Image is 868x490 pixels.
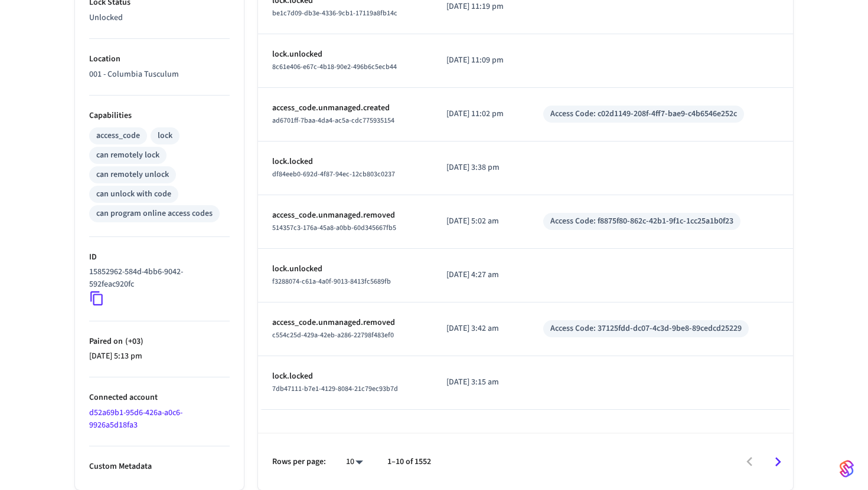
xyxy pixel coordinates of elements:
p: [DATE] 5:02 am [446,215,515,228]
p: [DATE] 3:15 am [446,376,515,389]
div: can remotely unlock [96,169,169,181]
p: [DATE] 3:42 am [446,323,515,335]
span: ad6701ff-7baa-4da4-ac5a-cdc775935154 [272,116,394,126]
p: [DATE] 11:19 pm [446,1,515,13]
p: Capabilities [89,110,230,122]
p: [DATE] 5:13 pm [89,350,230,363]
p: Location [89,53,230,65]
div: Access Code: f8875f80-862c-42b1-9f1c-1cc25a1b0f23 [550,215,733,228]
p: 001 - Columbia Tusculum [89,68,230,81]
button: Go to next page [764,448,792,476]
a: d52a69b1-95d6-426a-a0c6-9926a5d18fa3 [89,407,182,431]
p: access_code.unmanaged.removed [272,209,418,222]
p: Paired on [89,336,230,348]
div: Access Code: 37125fdd-dc07-4c3d-9be8-89cedcd25229 [550,323,742,335]
p: lock.locked [272,370,418,383]
p: Rows per page: [272,456,326,468]
span: c554c25d-429a-42eb-a286-22798f483ef0 [272,330,394,340]
p: Connected account [89,392,230,404]
div: Access Code: c02d1149-208f-4ff7-bae9-c4b6546e252c [550,108,737,120]
span: 8c61e406-e67c-4b18-90e2-496b6c5ecb44 [272,62,397,72]
div: 10 [340,453,368,471]
p: access_code.unmanaged.created [272,102,418,114]
p: Custom Metadata [89,461,230,473]
img: SeamLogoGradient.69752ec5.svg [840,459,854,478]
span: ( +03 ) [123,336,143,347]
div: access_code [96,130,140,142]
p: Unlocked [89,12,230,24]
div: can program online access codes [96,208,213,220]
p: [DATE] 11:02 pm [446,108,515,120]
p: [DATE] 3:38 pm [446,162,515,174]
p: 15852962-584d-4bb6-9042-592feac920fc [89,266,225,291]
p: access_code.unmanaged.removed [272,317,418,329]
p: [DATE] 11:09 pm [446,54,515,67]
p: ID [89,251,230,264]
p: lock.unlocked [272,263,418,275]
p: lock.unlocked [272,48,418,61]
span: f3288074-c61a-4a0f-9013-8413fc5689fb [272,277,391,287]
span: be1c7d09-db3e-4336-9cb1-17119a8fb14c [272,8,397,18]
span: 7db47111-b7e1-4129-8084-21c79ec93b7d [272,384,398,394]
span: 514357c3-176a-45a8-a0bb-60d345667fb5 [272,223,396,233]
div: lock [158,130,172,142]
div: can remotely lock [96,149,159,162]
p: [DATE] 4:27 am [446,269,515,281]
p: lock.locked [272,156,418,168]
span: df84eeb0-692d-4f87-94ec-12cb803c0237 [272,169,395,179]
p: 1–10 of 1552 [387,456,431,468]
div: can unlock with code [96,188,171,200]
